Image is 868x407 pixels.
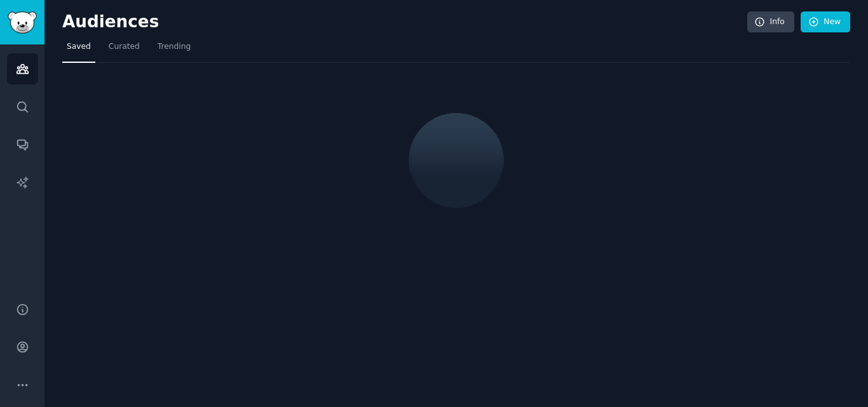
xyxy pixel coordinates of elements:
img: GummySearch logo [8,11,37,34]
a: Info [747,11,794,33]
span: Trending [158,41,191,53]
a: Trending [153,37,195,63]
span: Saved [67,41,91,53]
span: Curated [109,41,140,53]
a: Saved [62,37,95,63]
a: Curated [104,37,144,63]
a: New [801,11,850,33]
h2: Audiences [62,12,747,32]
